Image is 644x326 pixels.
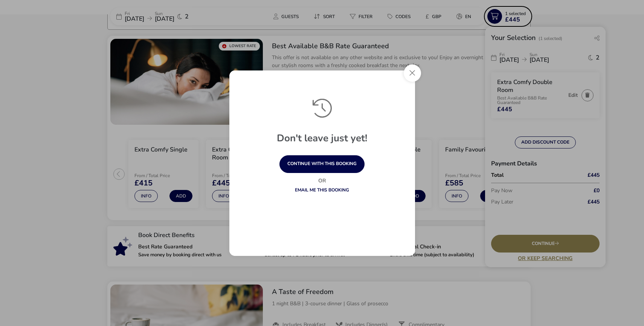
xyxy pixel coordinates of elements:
[279,155,365,173] button: continue with this booking
[240,133,404,155] h1: Don't leave just yet!
[229,70,415,256] div: exitPrevention
[262,177,382,185] p: Or
[404,64,421,82] button: Close
[295,187,349,193] a: Email me this booking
